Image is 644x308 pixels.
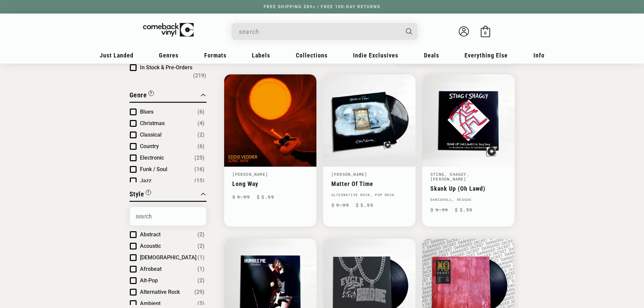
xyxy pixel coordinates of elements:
span: Number of products: (16) [194,165,205,173]
span: Abstract [140,231,161,238]
span: Indie Exclusives [353,52,398,59]
span: Number of products: (1) [197,254,205,262]
button: Filter by Style [129,189,151,201]
a: Skank Up (Oh Lawd) [430,185,506,192]
a: FREE SHIPPING $89+ | FREE 100-DAY RETURNS [257,4,387,9]
div: Search [232,23,418,40]
span: Number of products: (6) [197,142,205,150]
span: Ambient [140,300,161,307]
a: Sting [430,171,444,177]
span: Genre [129,91,147,99]
button: Search [400,23,418,40]
span: 0 [484,30,486,35]
a: [PERSON_NAME] [232,171,268,177]
span: Afrobeat [140,266,162,272]
button: Filter by Genre [129,90,154,102]
span: Labels [252,52,270,59]
span: Number of products: (2) [197,131,205,139]
span: Number of products: (219) [193,72,206,80]
span: Number of products: (15) [194,177,205,185]
span: Number of products: (2) [197,277,205,285]
span: Country [140,143,159,149]
span: Number of products: (2) [197,231,205,239]
span: Jazz [140,177,151,184]
a: Matter Of Time [331,180,407,187]
span: Formats [204,52,226,59]
a: [PERSON_NAME] [331,171,367,177]
span: Alt-Pop [140,277,158,284]
span: Electronic [140,155,164,161]
span: Number of products: (5) [197,300,205,308]
span: Number of products: (29) [194,288,205,296]
span: Info [533,52,545,59]
a: , [PERSON_NAME] [430,171,469,182]
span: Style [129,190,144,198]
span: Number of products: (25) [194,154,205,162]
span: Collections [296,52,328,59]
span: Genres [159,52,178,59]
input: When autocomplete results are available use up and down arrows to review and enter to select [239,25,399,39]
a: , Shaggy [444,171,467,177]
span: Just Landed [100,52,134,59]
a: Long Way [232,180,308,187]
span: Blues [140,109,153,115]
span: [DEMOGRAPHIC_DATA] [140,254,196,261]
span: Number of products: (4) [197,119,205,127]
span: Number of products: (6) [197,108,205,116]
span: Christmas [140,120,165,126]
span: Deals [424,52,439,59]
span: Number of products: (1) [197,265,205,273]
span: Alternative Rock [140,289,180,295]
span: Classical [140,132,162,138]
span: Everything Else [464,52,508,59]
span: In Stock & Pre-Orders [140,64,192,71]
input: Search Options [130,207,206,226]
span: Funk / Soul [140,166,167,172]
span: Number of products: (2) [197,242,205,250]
span: Acoustic [140,243,161,249]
